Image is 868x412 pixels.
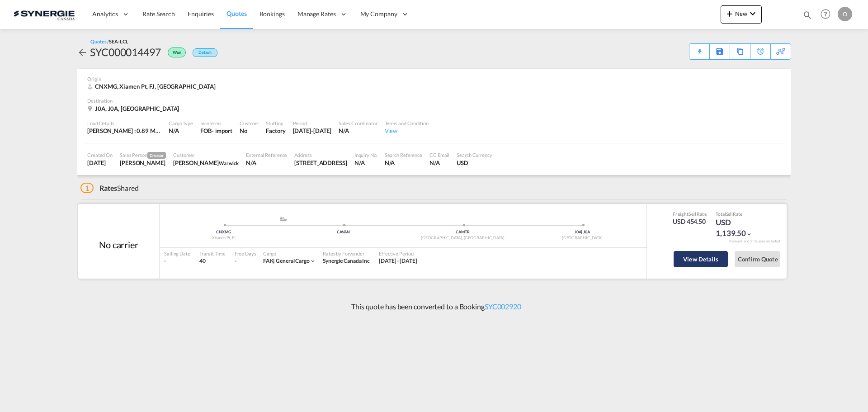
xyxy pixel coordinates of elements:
div: N/A [339,127,377,135]
div: Customs [240,120,259,127]
div: External Reference [246,152,287,158]
span: J0A [583,229,590,234]
div: CNXMG, Xiamen Pt, FJ, Europe [87,82,218,90]
span: Sell [689,211,696,217]
button: View Details [674,251,728,267]
span: Rates [99,184,118,192]
span: SEA-LCL [109,38,128,44]
div: icon-arrow-left [77,45,90,59]
div: 4 Sep 2025 [293,127,332,135]
div: Free Days [235,250,256,257]
button: Confirm Quote [735,251,780,267]
div: Sales Coordinator [339,120,377,127]
div: Save As Template [710,44,730,59]
div: N/A [354,159,377,167]
div: icon-magnify [802,10,812,24]
span: Manage Rates [297,9,336,19]
span: Analytics [92,9,118,19]
div: [GEOGRAPHIC_DATA] [523,235,642,241]
md-icon: icon-download [694,45,705,52]
a: SYC002920 [485,302,521,311]
div: Sales Person [120,152,166,159]
span: Sell [726,211,733,217]
div: Incoterms [200,120,232,127]
div: N/A [385,159,422,167]
div: J0A, J0A, Canada [87,104,181,113]
div: Won [161,45,188,59]
div: Shared [80,183,139,193]
div: CAVAN [283,229,403,235]
div: Search Currency [457,152,492,158]
span: Won [173,50,184,58]
span: Bookings [259,10,285,18]
span: FAK [263,257,276,264]
span: Enquiries [188,10,214,18]
div: N/A [429,159,449,167]
div: - [164,257,190,265]
div: Default [193,48,217,57]
md-icon: icon-chevron-down [310,258,316,264]
span: Rate Search [142,10,175,18]
div: Factory Stuffing [266,127,285,135]
span: Help [818,6,833,22]
div: Cargo Type [169,120,193,127]
div: Effective Period [379,250,417,257]
md-icon: icon-chevron-down [746,231,752,237]
div: [PERSON_NAME] : 0.89 MT | Volumetric Wt : 5.05 CBM | Chargeable Wt : 5.05 W/M [87,127,161,135]
span: [DATE] - [DATE] [379,257,417,264]
div: CNXMG [164,229,283,235]
div: View [385,127,429,135]
div: Stuffing [266,120,285,127]
div: - [235,257,236,265]
div: N/A [169,127,193,135]
div: Rosa Ho [120,159,166,167]
md-icon: assets/icons/custom/ship-fill.svg [278,217,289,221]
div: Nathalie Dubois [173,159,239,167]
div: Rates by Forwarder [323,250,370,257]
div: Customer [173,152,239,158]
div: USD 1,139.50 [716,217,761,239]
p: This quote has been converted to a Booking [347,302,521,312]
div: USD 454.50 [673,217,707,226]
div: Xiamen Pt, FJ [164,235,283,241]
span: Quotes [226,9,246,17]
div: Quote PDF is not available at this time [694,44,705,52]
div: FOB [200,127,212,135]
div: Sailing Date [164,250,190,257]
md-icon: icon-plus 400-fg [724,8,735,19]
div: 14 Rue de l'Hôtel de Ville Warwick QC J0A 1M0 Canada [294,159,347,167]
div: O [838,7,852,21]
div: Synergie Canada Inc [323,257,370,265]
div: Inquiry No. [354,152,377,158]
div: Help [818,6,838,23]
md-icon: icon-arrow-left [77,47,88,58]
div: Quotes /SEA-LCL [90,38,128,45]
div: 3 Sep 2025 [87,159,113,167]
div: Created On [87,152,113,158]
div: Address [294,152,347,158]
img: 1f56c880d42311ef80fc7dca854c8e59.png [14,4,75,24]
span: 1 [80,183,94,193]
div: Remark and Inclusion included [722,239,787,244]
span: J0A [575,229,583,234]
div: Origin [87,76,781,82]
div: Cargo [263,250,316,257]
span: My Company [360,9,397,19]
md-icon: icon-chevron-down [747,8,758,19]
div: SYC000014497 [90,45,161,59]
span: Synergie Canada Inc [323,257,370,264]
div: No [240,127,259,135]
span: CNXMG, Xiamen Pt, FJ, [GEOGRAPHIC_DATA] [95,83,216,90]
div: Load Details [87,120,161,127]
div: - import [212,127,232,135]
md-icon: icon-magnify [802,10,812,20]
div: USD [457,159,492,167]
span: Warwick [219,160,239,166]
div: 40 [199,257,226,265]
span: | [581,229,582,234]
div: Search Reference [385,152,422,158]
div: Total Rate [716,211,761,217]
div: Transit Time [199,250,226,257]
button: icon-plus 400-fgNewicon-chevron-down [721,5,762,24]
